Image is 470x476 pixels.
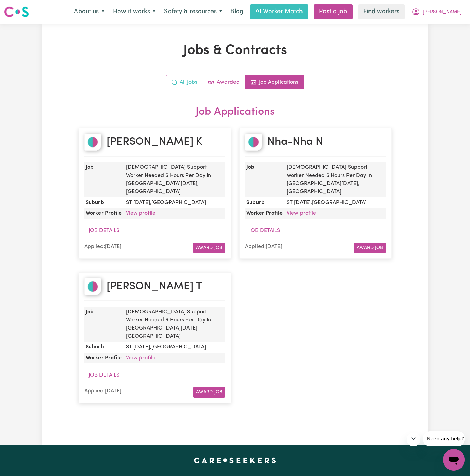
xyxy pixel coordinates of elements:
img: Chantal [84,278,101,295]
h2: [PERSON_NAME] T [107,280,202,293]
button: Award Job [193,243,225,253]
button: How it works [109,5,160,19]
dt: Worker Profile [245,208,284,219]
span: Applied: [DATE] [245,244,282,249]
dt: Suburb [84,197,123,208]
img: Taylor-Rose [84,134,101,151]
a: View profile [287,211,316,216]
dt: Job [84,307,123,342]
span: Applied: [DATE] [84,244,121,249]
dd: ST [DATE] , [GEOGRAPHIC_DATA] [284,197,386,208]
h2: Job Applications [79,106,392,118]
dt: Worker Profile [84,208,123,219]
a: AI Worker Match [250,4,308,19]
iframe: Close message [407,433,420,446]
h2: [PERSON_NAME] K [107,136,202,149]
button: Award Job [354,243,386,253]
button: My Account [407,5,466,19]
dd: ST [DATE] , [GEOGRAPHIC_DATA] [123,342,225,353]
a: Find workers [358,4,405,19]
dt: Job [84,162,123,197]
dd: ST [DATE] , [GEOGRAPHIC_DATA] [123,197,225,208]
iframe: Button to launch messaging window [443,449,465,471]
button: Job Details [245,224,285,237]
iframe: Message from company [423,431,465,446]
a: Careseekers home page [194,457,276,463]
a: Careseekers logo [4,4,29,20]
dd: [DEMOGRAPHIC_DATA] Support Worker Needed 6 Hours Per Day In [GEOGRAPHIC_DATA][DATE], [GEOGRAPHIC_... [284,162,386,197]
dt: Suburb [84,342,123,353]
a: All jobs [166,75,203,89]
span: Applied: [DATE] [84,388,121,394]
button: Job Details [84,369,124,382]
a: Job applications [245,75,304,89]
dd: [DEMOGRAPHIC_DATA] Support Worker Needed 6 Hours Per Day In [GEOGRAPHIC_DATA][DATE], [GEOGRAPHIC_... [123,162,225,197]
dd: [DEMOGRAPHIC_DATA] Support Worker Needed 6 Hours Per Day In [GEOGRAPHIC_DATA][DATE], [GEOGRAPHIC_... [123,307,225,342]
a: View profile [126,355,155,361]
h1: Jobs & Contracts [79,43,392,59]
dt: Suburb [245,197,284,208]
button: Award Job [193,387,225,398]
h2: Nha-Nha N [267,136,323,149]
a: Active jobs [203,75,245,89]
span: [PERSON_NAME] [423,8,462,16]
a: View profile [126,211,155,216]
button: Job Details [84,224,124,237]
img: Careseekers logo [4,6,29,18]
a: Blog [226,4,247,19]
img: Nha-Nha [245,134,262,151]
dt: Job [245,162,284,197]
dt: Worker Profile [84,353,123,363]
button: Safety & resources [160,5,226,19]
a: Post a job [314,4,353,19]
button: About us [70,5,109,19]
